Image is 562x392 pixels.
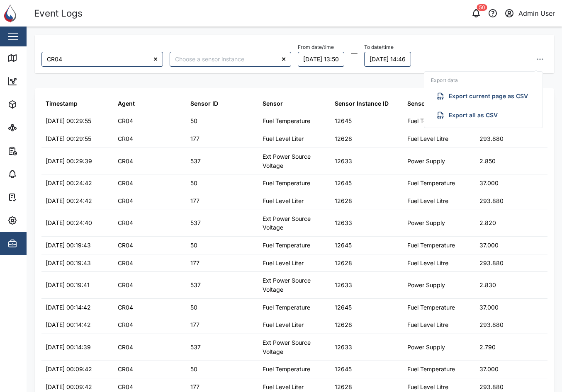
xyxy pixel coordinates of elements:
[263,99,283,108] div: Sensor
[479,218,496,227] div: 2.820
[46,382,92,392] div: [DATE] 00:09:42
[46,196,92,206] div: [DATE] 00:24:42
[263,179,310,188] div: Fuel Temperature
[46,303,91,312] div: [DATE] 00:14:42
[46,259,91,268] div: [DATE] 00:19:43
[263,320,304,329] div: Fuel Level Liter
[22,53,40,63] div: Map
[407,365,455,374] div: Fuel Temperature
[407,99,454,108] div: Sensor Instance
[118,303,133,312] div: CR04
[22,216,51,225] div: Settings
[4,4,22,22] img: Main Logo
[22,146,50,155] div: Reports
[407,116,455,126] div: Fuel Temperature
[190,382,199,392] div: 177
[118,134,133,143] div: CR04
[118,382,133,392] div: CR04
[263,134,304,143] div: Fuel Level Liter
[407,259,448,268] div: Fuel Level Litre
[118,196,133,206] div: CR04
[431,77,536,85] div: Export data
[118,179,133,188] div: CR04
[431,108,536,123] button: Export all as CSV
[479,382,504,392] div: 293.880
[263,338,326,356] div: Ext Power Source Voltage
[190,196,199,206] div: 177
[263,276,326,294] div: Ext Power Source Voltage
[190,157,201,166] div: 537
[41,52,163,67] input: Choose an agent
[118,281,133,290] div: CR04
[118,218,133,227] div: CR04
[479,134,504,143] div: 293.880
[22,169,47,179] div: Alarms
[298,44,334,50] label: From date/time
[479,179,499,188] div: 37.000
[190,343,201,352] div: 537
[298,52,344,67] button: 08/10/2025 13:50
[118,241,133,250] div: CR04
[335,116,352,126] div: 12645
[335,157,352,166] div: 12633
[263,303,310,312] div: Fuel Temperature
[407,241,455,250] div: Fuel Temperature
[335,382,352,392] div: 12628
[431,89,536,104] button: Export current page as CSV
[263,259,304,268] div: Fuel Level Liter
[170,52,291,67] input: Choose a sensor instance
[335,281,352,290] div: 12633
[518,8,555,19] div: Admin User
[46,241,91,250] div: [DATE] 00:19:43
[335,365,352,374] div: 12645
[335,343,352,352] div: 12633
[46,116,91,126] div: [DATE] 00:29:55
[407,179,455,188] div: Fuel Temperature
[335,241,352,250] div: 12645
[46,134,91,143] div: [DATE] 00:29:55
[479,365,499,374] div: 37.000
[479,157,496,166] div: 2.850
[263,365,310,374] div: Fuel Temperature
[190,281,201,290] div: 537
[46,343,91,352] div: [DATE] 00:14:39
[449,108,498,122] span: Export all as CSV
[190,259,199,268] div: 177
[335,134,352,143] div: 12628
[479,259,504,268] div: 293.880
[22,77,59,86] div: Dashboard
[118,99,135,108] div: Agent
[22,239,46,248] div: Admin
[118,343,133,352] div: CR04
[449,89,528,103] span: Export current page as CSV
[263,382,304,392] div: Fuel Level Liter
[46,365,92,374] div: [DATE] 00:09:42
[407,196,448,206] div: Fuel Level Litre
[118,320,133,329] div: CR04
[118,259,133,268] div: CR04
[504,7,555,19] button: Admin User
[46,157,92,166] div: [DATE] 00:29:39
[479,343,496,352] div: 2.790
[190,241,197,250] div: 50
[479,320,504,329] div: 293.880
[190,303,197,312] div: 50
[335,99,389,108] div: Sensor Instance ID
[46,281,90,290] div: [DATE] 00:19:41
[190,179,197,188] div: 50
[479,303,499,312] div: 37.000
[335,320,352,329] div: 12628
[335,196,352,206] div: 12628
[479,241,499,250] div: 37.000
[263,152,326,170] div: Ext Power Source Voltage
[407,134,448,143] div: Fuel Level Litre
[477,4,487,11] div: 50
[335,259,352,268] div: 12628
[407,303,455,312] div: Fuel Temperature
[46,99,78,108] div: Timestamp
[263,241,310,250] div: Fuel Temperature
[407,218,445,227] div: Power Supply
[407,320,448,329] div: Fuel Level Litre
[190,99,218,108] div: Sensor ID
[118,157,133,166] div: CR04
